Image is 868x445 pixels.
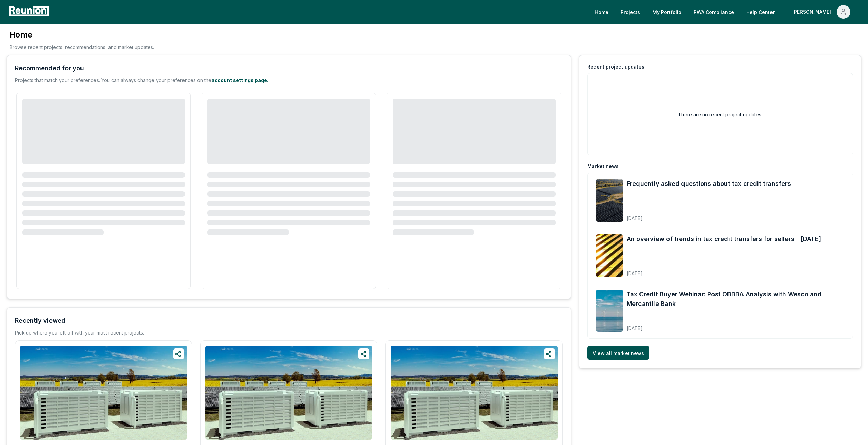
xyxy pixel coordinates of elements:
div: Pick up where you left off with your most recent projects. [15,329,144,336]
a: Home [589,5,614,19]
h3: Home [10,29,154,40]
h2: There are no recent project updates. [678,111,762,118]
p: Browse recent projects, recommendations, and market updates. [10,44,154,51]
div: [DATE] [627,320,844,332]
button: [PERSON_NAME] [787,5,856,19]
div: Recently viewed [15,316,65,325]
a: Help Center [741,5,780,19]
a: PWA Compliance [688,5,739,19]
div: Recent project updates [587,63,644,70]
div: [DATE] [627,210,791,222]
a: An overview of trends in tax credit transfers for sellers - [DATE] [627,234,821,244]
a: Frequently asked questions about tax credit transfers [627,179,791,189]
div: [DATE] [627,265,821,277]
a: Projects [615,5,646,19]
img: Sierra Crest [20,346,187,440]
a: Tax Credit Buyer Webinar: Post OBBBA Analysis with Wesco and Mercantile Bank [627,290,844,309]
nav: Main [589,5,861,19]
a: My Portfolio [647,5,687,19]
a: account settings page. [211,77,268,83]
img: An overview of trends in tax credit transfers for sellers - September 2025 [596,234,623,277]
a: View all market news [587,346,649,360]
img: River [205,346,372,440]
span: Projects that match your preferences. You can always change your preferences on the [15,77,211,83]
div: Recommended for you [15,63,84,73]
div: [PERSON_NAME] [792,5,834,19]
img: Mountain View [391,346,557,440]
img: Frequently asked questions about tax credit transfers [596,179,623,222]
div: Market news [587,163,619,170]
img: Tax Credit Buyer Webinar: Post OBBBA Analysis with Wesco and Mercantile Bank [596,290,623,332]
